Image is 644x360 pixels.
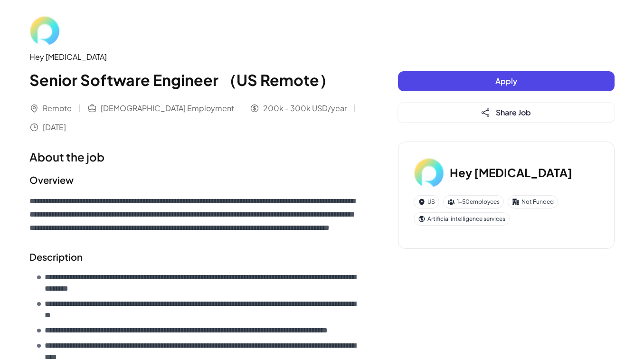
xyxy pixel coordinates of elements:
[43,122,66,133] span: [DATE]
[43,103,72,114] span: Remote
[29,51,360,63] div: Hey [MEDICAL_DATA]
[414,195,439,208] div: US
[508,195,558,208] div: Not Funded
[496,107,531,117] span: Share Job
[29,250,360,264] h2: Description
[263,103,347,114] span: 200k - 300k USD/year
[443,195,504,208] div: 1-50 employees
[495,76,517,86] span: Apply
[398,71,615,91] button: Apply
[398,103,615,123] button: Share Job
[29,148,360,165] h1: About the job
[29,68,360,91] h1: Senior Software Engineer （US Remote）
[414,157,444,188] img: He
[414,212,510,226] div: Artificial intelligence services
[450,164,572,181] h3: Hey [MEDICAL_DATA]
[101,103,234,114] span: [DEMOGRAPHIC_DATA] Employment
[29,15,60,46] img: He
[29,173,360,187] h2: Overview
